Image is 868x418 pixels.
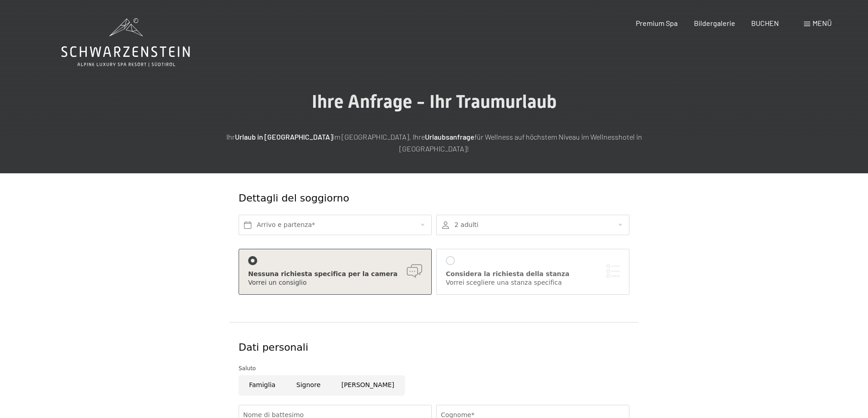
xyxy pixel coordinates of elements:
[425,132,474,141] strong: Urlaubsanfrage
[248,270,398,277] font: Nessuna richiesta specifica per la camera
[235,132,333,141] strong: Urlaub in [GEOGRAPHIC_DATA]
[239,192,349,204] font: Dettagli del soggiorno
[636,19,678,27] a: Premium Spa
[239,365,256,372] font: Saluto
[694,19,735,27] a: Bildergalerie
[248,279,307,286] font: Vorrei un consiglio
[751,19,779,27] a: BUCHEN
[446,270,569,277] font: Considera la richiesta della stanza
[207,131,661,154] p: Ihr im [GEOGRAPHIC_DATA]. Ihre für Wellness auf höchstem Niveau im Wellnesshotel in [GEOGRAPHIC_D...
[312,91,557,112] span: Ihre Anfrage - Ihr Traumurlaub
[446,279,562,286] font: Vorrei scegliere una stanza specifica
[239,342,308,353] font: Dati personali
[813,19,832,27] span: Menü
